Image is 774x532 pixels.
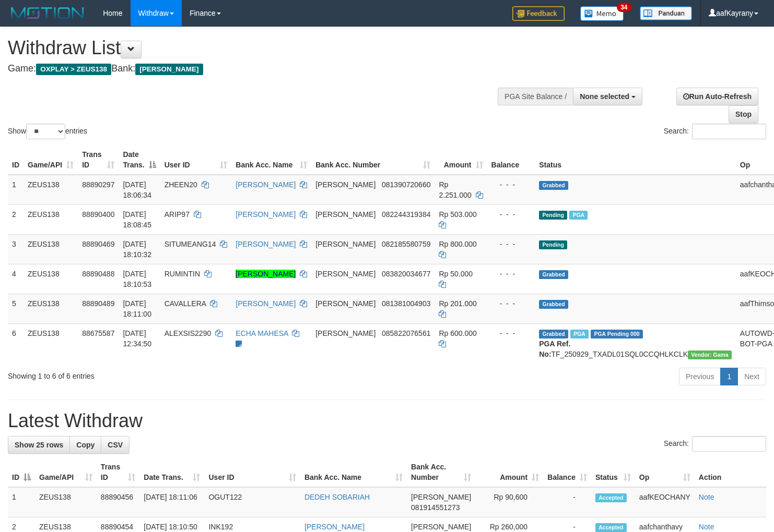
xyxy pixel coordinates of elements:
img: Feedback.jpg [512,6,565,21]
th: User ID: activate to sort column ascending [160,145,232,175]
div: - - - [491,209,531,220]
span: Copy 083820034677 to clipboard [382,270,430,278]
span: RUMINTIN [165,270,200,278]
span: Pending [539,211,567,220]
a: Copy [69,436,101,454]
th: Trans ID: activate to sort column ascending [97,457,139,487]
div: Showing 1 to 6 of 6 entries [8,367,315,381]
label: Search: [664,124,766,139]
span: Grabbed [539,270,568,279]
span: Grabbed [539,181,568,190]
th: User ID: activate to sort column ascending [204,457,300,487]
span: [DATE] 18:10:53 [123,270,151,288]
span: 88890488 [82,270,114,278]
img: panduan.png [640,6,692,20]
td: ZEUS138 [24,204,78,234]
th: Trans ID: activate to sort column ascending [78,145,119,175]
span: PGA Pending [591,330,643,338]
a: Stop [729,105,758,123]
h4: Game: Bank: [8,64,506,74]
span: [PERSON_NAME] [315,270,376,278]
a: [PERSON_NAME] [236,270,296,278]
a: CSV [101,436,130,454]
td: 5 [8,294,24,323]
span: [PERSON_NAME] [315,329,376,337]
span: [DATE] 18:06:34 [123,180,151,199]
span: Copy [76,441,95,449]
th: Bank Acc. Name: activate to sort column ascending [231,145,311,175]
a: [PERSON_NAME] [236,180,296,189]
span: [PERSON_NAME] [411,493,471,501]
a: [PERSON_NAME] [236,240,296,248]
span: Grabbed [539,330,568,338]
th: Date Trans.: activate to sort column ascending [139,457,204,487]
span: [PERSON_NAME] [411,523,471,531]
span: Copy 081390720660 to clipboard [382,180,430,189]
span: [PERSON_NAME] [315,210,376,219]
a: Run Auto-Refresh [676,88,758,105]
span: 88890469 [82,240,114,248]
a: Next [737,368,766,385]
span: 88890297 [82,180,114,189]
span: [PERSON_NAME] [315,299,376,308]
td: ZEUS138 [35,487,97,517]
th: Status [535,145,736,175]
td: 1 [8,487,35,517]
span: Vendor URL: https://trx31.1velocity.biz [688,350,732,359]
th: Amount: activate to sort column ascending [475,457,543,487]
span: Copy 081381004903 to clipboard [382,299,430,308]
span: 88890400 [82,210,114,219]
th: Game/API: activate to sort column ascending [35,457,97,487]
th: Bank Acc. Number: activate to sort column ascending [311,145,435,175]
span: Copy 085822076561 to clipboard [382,329,430,337]
select: Showentries [26,124,65,139]
td: ZEUS138 [24,264,78,294]
span: SITUMEANG14 [165,240,216,248]
button: None selected [573,88,642,105]
th: ID [8,145,24,175]
a: [PERSON_NAME] [236,299,296,308]
th: ID: activate to sort column descending [8,457,35,487]
th: Action [695,457,766,487]
img: MOTION_logo.png [8,5,87,21]
a: DEDEH SOBARIAH [304,493,370,501]
th: Game/API: activate to sort column ascending [24,145,78,175]
div: PGA Site Balance / [498,88,573,105]
span: Show 25 rows [15,441,63,449]
span: Pending [539,240,567,249]
td: 6 [8,323,24,364]
div: - - - [491,239,531,249]
span: None selected [580,92,629,101]
td: OGUT122 [204,487,300,517]
th: Balance: activate to sort column ascending [543,457,591,487]
span: [PERSON_NAME] [315,240,376,248]
h1: Latest Withdraw [8,410,766,431]
a: [PERSON_NAME] [304,523,365,531]
span: Copy 082185580759 to clipboard [382,240,430,248]
th: Op: activate to sort column ascending [635,457,695,487]
td: 4 [8,264,24,294]
input: Search: [692,436,766,452]
span: [DATE] 18:10:32 [123,240,151,259]
td: ZEUS138 [24,234,78,264]
span: Grabbed [539,300,568,309]
div: - - - [491,269,531,279]
a: Show 25 rows [8,436,70,454]
td: aafKEOCHANY [635,487,695,517]
td: TF_250929_TXADL01SQL0CCQHLKCLK [535,323,736,364]
a: 1 [720,368,738,385]
span: OXPLAY > ZEUS138 [36,64,111,75]
th: Bank Acc. Name: activate to sort column ascending [300,457,407,487]
td: 88890456 [97,487,139,517]
span: Rp 201.000 [439,299,476,308]
span: [DATE] 18:08:45 [123,210,151,229]
span: [DATE] 18:11:00 [123,299,151,318]
span: Accepted [595,493,627,502]
span: CAVALLERA [165,299,206,308]
span: [DATE] 12:34:50 [123,329,151,348]
span: [PERSON_NAME] [315,180,376,189]
td: - [543,487,591,517]
th: Bank Acc. Number: activate to sort column ascending [407,457,475,487]
span: 88890489 [82,299,114,308]
b: PGA Ref. No: [539,340,570,358]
